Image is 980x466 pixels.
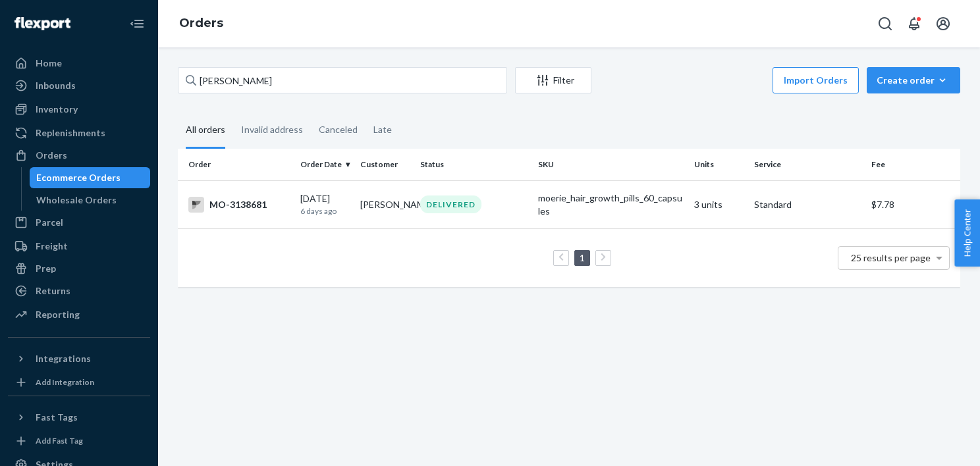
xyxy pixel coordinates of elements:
[30,190,151,211] a: Wholesale Orders
[538,192,684,218] div: moerie_hair_growth_pills_60_capsules
[749,149,866,180] th: Service
[179,16,223,30] a: Orders
[872,11,898,37] button: Open Search Box
[901,11,927,37] button: Open notifications
[867,67,960,93] button: Create order
[8,375,150,390] a: Add Integration
[36,171,121,184] div: Ecommerce Orders
[36,194,117,207] div: Wholesale Orders
[241,113,303,147] div: Invalid address
[8,99,150,120] a: Inventory
[577,252,587,263] a: Page 1 is your current page
[415,149,532,180] th: Status
[319,113,358,147] div: Canceled
[8,348,150,369] button: Integrations
[533,149,690,180] th: SKU
[36,216,63,229] div: Parcel
[300,192,350,217] div: [DATE]
[169,5,234,43] ol: breadcrumbs
[178,67,507,93] input: Search orders
[851,252,931,263] span: 25 results per page
[36,352,91,365] div: Integrations
[420,195,481,213] div: DELIVERED
[8,145,150,166] a: Orders
[36,262,56,275] div: Prep
[36,149,67,162] div: Orders
[515,67,591,93] button: Filter
[36,435,83,446] div: Add Fast Tag
[754,198,861,211] p: Standard
[355,180,415,228] td: [PERSON_NAME]
[930,11,956,37] button: Open account menu
[866,149,960,180] th: Fee
[689,149,749,180] th: Units
[186,113,225,149] div: All orders
[8,433,150,449] a: Add Fast Tag
[773,67,859,93] button: Import Orders
[689,180,749,228] td: 3 units
[8,212,150,233] a: Parcel
[954,199,980,267] button: Help Center
[8,258,150,279] a: Prep
[866,180,960,228] td: $7.78
[36,284,70,298] div: Returns
[8,407,150,428] button: Fast Tags
[36,103,78,116] div: Inventory
[877,74,950,87] div: Create order
[295,149,355,180] th: Order Date
[36,376,94,388] div: Add Integration
[36,308,80,321] div: Reporting
[8,236,150,257] a: Freight
[516,74,591,87] div: Filter
[36,57,62,70] div: Home
[373,113,392,147] div: Late
[36,79,76,92] div: Inbounds
[36,126,105,140] div: Replenishments
[300,205,350,217] p: 6 days ago
[36,411,78,424] div: Fast Tags
[8,122,150,143] a: Replenishments
[8,304,150,325] a: Reporting
[178,149,295,180] th: Order
[360,159,410,170] div: Customer
[8,53,150,74] a: Home
[14,17,70,30] img: Flexport logo
[188,197,290,213] div: MO-3138681
[124,11,150,37] button: Close Navigation
[8,280,150,301] a: Returns
[8,75,150,96] a: Inbounds
[36,240,68,253] div: Freight
[30,167,151,188] a: Ecommerce Orders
